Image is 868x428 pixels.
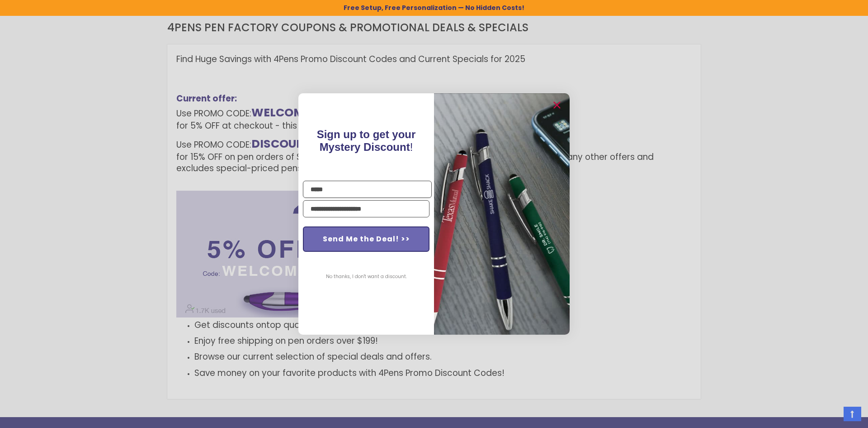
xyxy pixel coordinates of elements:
button: Close dialog [550,98,564,112]
button: No thanks, I don't want a discount. [321,265,411,288]
img: pop-up-image [434,93,570,335]
span: Sign up to get your Mystery Discount [317,128,416,153]
span: ! [317,128,416,153]
button: Send Me the Deal! >> [303,226,429,252]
